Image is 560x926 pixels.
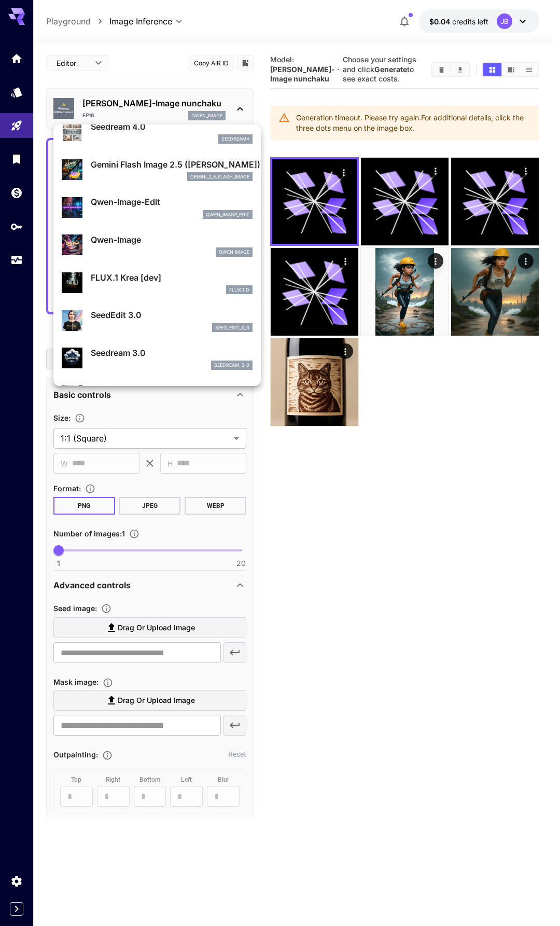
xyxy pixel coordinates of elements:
div: Qwen-Image-Editqwen_image_edit [62,191,253,223]
div: Seedream 3.0seedream_3_0 [62,342,253,374]
p: seedream4 [221,135,249,143]
p: Gemini Flash Image 2.5 ([PERSON_NAME]) [91,158,253,171]
p: Seedream 3.0 [91,347,253,359]
p: Qwen-Image [91,233,253,246]
div: SeedEdit 3.0seed_edit_3_0 [62,305,253,336]
div: FLUX.1 Krea [dev]FLUX.1 D [62,267,253,299]
div: Seedream 4.0seedream4 [62,116,253,148]
div: Qwen-ImageQwen Image [62,229,253,261]
p: Seedream 4.0 [91,120,253,133]
p: FLUX.1 D [229,286,249,294]
div: Gemini Flash Image 2.5 ([PERSON_NAME])gemini_2_5_flash_image [62,154,253,186]
p: Qwen Image [219,248,249,256]
p: FLUX.1 Krea [dev] [91,271,253,284]
p: qwen_image_edit [206,211,249,218]
p: gemini_2_5_flash_image [190,173,249,181]
p: SeedEdit 3.0 [91,309,253,321]
p: seedream_3_0 [214,362,249,369]
p: Qwen-Image-Edit [91,196,253,208]
p: Ideogram 3.0 [91,384,253,397]
div: Ideogram 3.0 [62,380,253,412]
p: seed_edit_3_0 [215,324,249,331]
